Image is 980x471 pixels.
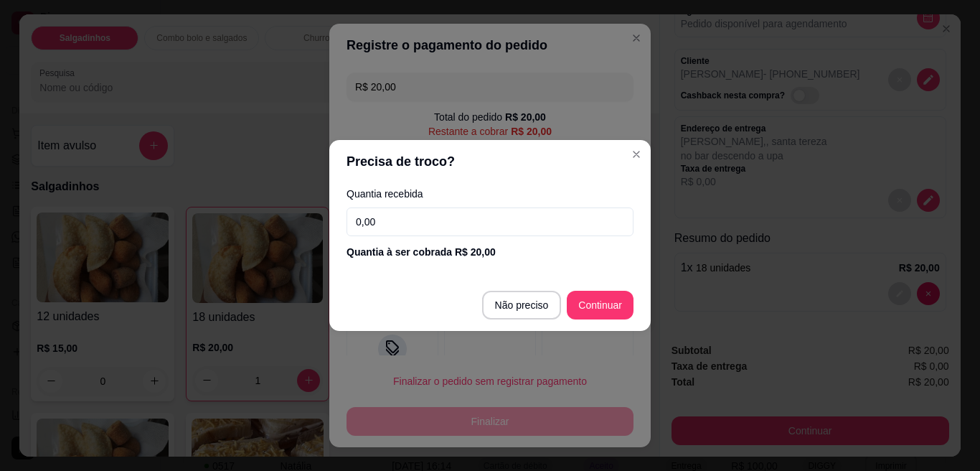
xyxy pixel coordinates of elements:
[347,245,633,259] div: Quantia à ser cobrada R$ 20,00
[567,291,633,320] button: Continuar
[329,140,651,183] header: Precisa de troco?
[625,143,648,166] button: Close
[347,189,633,199] label: Quantia recebida
[482,291,562,320] button: Não preciso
